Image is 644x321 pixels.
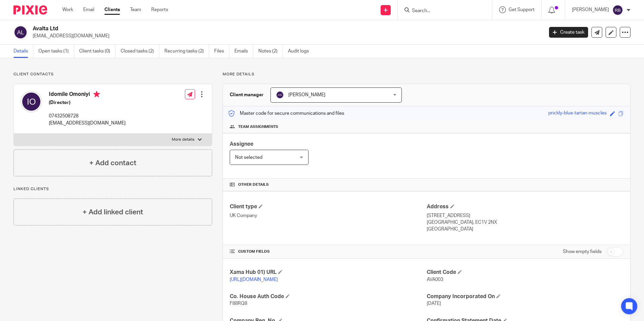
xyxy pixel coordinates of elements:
[13,45,33,58] a: Details
[33,33,539,39] p: [EMAIL_ADDRESS][DOMAIN_NAME]
[49,91,126,99] h4: Idomile Omoniyi
[427,219,623,226] p: [GEOGRAPHIC_DATA], EC1V 2NX
[427,269,623,276] h4: Client Code
[258,45,283,58] a: Notes (2)
[230,249,426,254] h4: CUSTOM FIELDS
[230,92,264,98] h3: Client manager
[411,8,472,14] input: Search
[427,293,623,300] h4: Company Incorporated On
[235,155,262,160] span: Not selected
[223,72,631,77] p: More details
[288,93,325,97] span: [PERSON_NAME]
[276,91,284,99] img: svg%3E
[121,45,159,58] a: Closed tasks (2)
[230,203,426,210] h4: Client type
[612,5,623,15] img: svg%3E
[104,6,120,13] a: Clients
[427,277,443,282] span: AVA003
[288,45,314,58] a: Audit logs
[230,141,253,147] span: Assignee
[230,277,278,282] a: [URL][DOMAIN_NAME]
[13,186,212,192] p: Linked clients
[21,91,42,112] img: svg%3E
[151,6,168,13] a: Reports
[83,6,94,13] a: Email
[230,301,247,306] span: F88RQ8
[62,6,73,13] a: Work
[230,212,426,219] p: UK Company
[49,120,126,127] p: [EMAIL_ADDRESS][DOMAIN_NAME]
[509,7,535,12] span: Get Support
[83,207,143,217] h4: + Add linked client
[234,45,253,58] a: Emails
[427,226,623,233] p: [GEOGRAPHIC_DATA]
[427,212,623,219] p: [STREET_ADDRESS]
[427,203,623,210] h4: Address
[89,158,136,168] h4: + Add contact
[49,99,126,106] h5: (Director)
[93,91,100,98] i: Primary
[49,113,126,119] p: 07432508728
[427,301,441,306] span: [DATE]
[230,293,426,300] h4: Co. House Auth Code
[549,27,588,38] a: Create task
[238,182,269,187] span: Other details
[79,45,116,58] a: Client tasks (0)
[228,110,344,117] p: Master code for secure communications and files
[548,110,607,117] div: prickly-blue-tartan-muscles
[13,25,28,39] img: svg%3E
[38,45,74,58] a: Open tasks (1)
[238,124,278,130] span: Team assignments
[172,137,194,142] p: More details
[33,25,438,32] h2: Avalta Ltd
[214,45,229,58] a: Files
[164,45,209,58] a: Recurring tasks (2)
[13,72,212,77] p: Client contacts
[13,5,47,14] img: Pixie
[230,269,426,276] h4: Xama Hub 01) URL
[563,248,602,255] label: Show empty fields
[572,6,609,13] p: [PERSON_NAME]
[130,6,141,13] a: Team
